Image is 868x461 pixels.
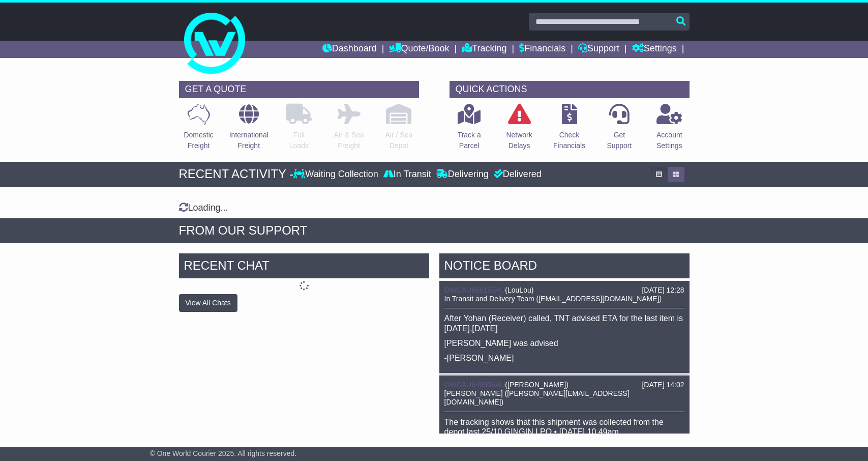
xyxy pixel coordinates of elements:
a: InternationalFreight [229,103,269,157]
a: OWCAU656155AU [444,286,505,294]
p: Air / Sea Depot [385,130,413,151]
div: In Transit [381,169,434,180]
div: Delivered [491,169,542,180]
p: Track a Parcel [458,130,481,151]
div: FROM OUR SUPPORT [179,223,690,238]
p: International Freight [229,130,268,151]
span: In Transit and Delivery Team ([EMAIL_ADDRESS][DOMAIN_NAME]) [444,295,662,303]
div: RECENT CHAT [179,253,429,281]
span: LouLou [507,286,531,294]
div: NOTICE BOARD [439,253,690,281]
div: ( ) [444,286,684,295]
p: Air & Sea Freight [334,130,364,151]
a: DomesticFreight [183,103,214,157]
a: Financials [519,41,565,58]
a: NetworkDelays [505,103,532,157]
a: Settings [632,41,677,58]
a: CheckFinancials [553,103,586,157]
p: Get Support [607,130,632,151]
div: Loading... [179,203,690,214]
a: Track aParcel [457,103,482,157]
a: Dashboard [322,41,377,58]
a: Tracking [462,41,506,58]
p: Network Delays [506,130,532,151]
div: Delivering [434,169,491,180]
p: [PERSON_NAME] was advised [444,338,684,348]
p: Domestic Freight [184,130,213,151]
div: [DATE] 14:02 [642,381,684,389]
button: View All Chats [179,294,237,312]
a: GetSupport [606,103,632,157]
a: AccountSettings [656,103,683,157]
div: RECENT ACTIVITY - [179,167,294,182]
a: Support [578,41,619,58]
span: [PERSON_NAME] ([PERSON_NAME][EMAIL_ADDRESS][DOMAIN_NAME]) [444,389,630,406]
span: [PERSON_NAME] [507,381,566,389]
a: OWCAU649906AU [444,381,505,389]
p: -[PERSON_NAME] [444,353,684,363]
div: Waiting Collection [293,169,380,180]
div: [DATE] 12:28 [642,286,684,295]
span: © One World Courier 2025. All rights reserved. [150,449,297,457]
p: Check Financials [553,130,585,151]
p: After Yohan (Receiver) called, TNT advised ETA for the last item is [DATE],[DATE] [444,313,684,333]
p: Account Settings [656,130,682,151]
a: Quote/Book [389,41,449,58]
div: GET A QUOTE [179,81,419,98]
div: QUICK ACTIONS [450,81,690,98]
p: The tracking shows that this shipment was collected from the depot last 25/10 GINGIN LPO • [DATE]... [444,417,684,456]
p: Full Loads [286,130,312,151]
div: ( ) [444,381,684,389]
